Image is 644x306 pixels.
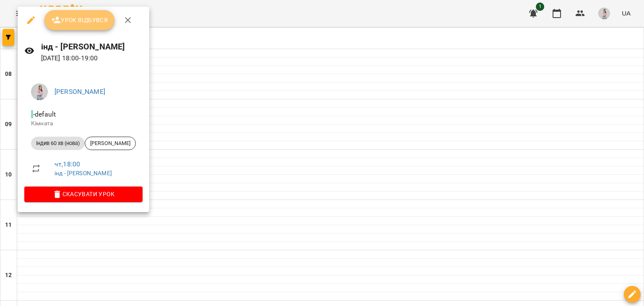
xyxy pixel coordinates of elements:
div: [PERSON_NAME] [85,137,136,150]
span: - default [31,110,57,118]
button: Скасувати Урок [24,187,143,202]
span: [PERSON_NAME] [85,140,135,147]
p: Кімната [31,119,136,128]
a: [PERSON_NAME] [55,88,105,96]
span: Індив 60 хв (нова) [31,140,85,147]
span: Скасувати Урок [31,189,136,199]
img: 5a3acf09a0f7ca778c7c1822df7761ae.png [31,83,48,100]
a: чт , 18:00 [55,160,80,168]
span: Урок відбувся [51,15,108,25]
h6: інд - [PERSON_NAME] [41,40,143,53]
a: інд - [PERSON_NAME] [55,170,112,176]
p: [DATE] 18:00 - 19:00 [41,53,143,63]
button: Урок відбувся [44,10,115,30]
